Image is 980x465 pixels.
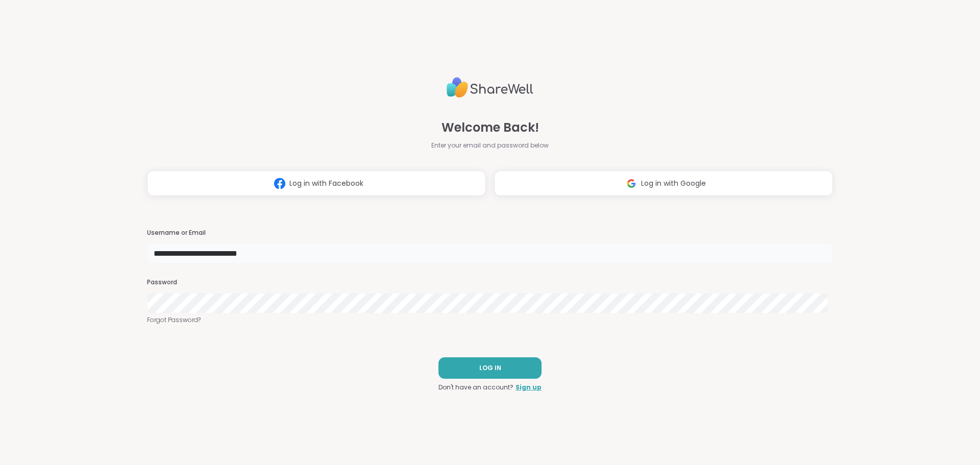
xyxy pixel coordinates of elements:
[270,174,289,193] img: ShareWell Logomark
[438,383,513,392] span: Don't have an account?
[438,357,542,379] button: LOG IN
[147,170,486,196] button: Log in with Facebook
[147,229,833,237] h3: Username or Email
[494,170,833,196] button: Log in with Google
[147,315,833,325] a: Forgot Password?
[147,278,833,287] h3: Password
[516,383,542,392] a: Sign up
[479,363,501,373] span: LOG IN
[289,178,363,189] span: Log in with Facebook
[622,174,641,193] img: ShareWell Logomark
[431,141,549,150] span: Enter your email and password below
[641,178,706,189] span: Log in with Google
[442,118,539,137] span: Welcome Back!
[447,73,533,102] img: ShareWell Logo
